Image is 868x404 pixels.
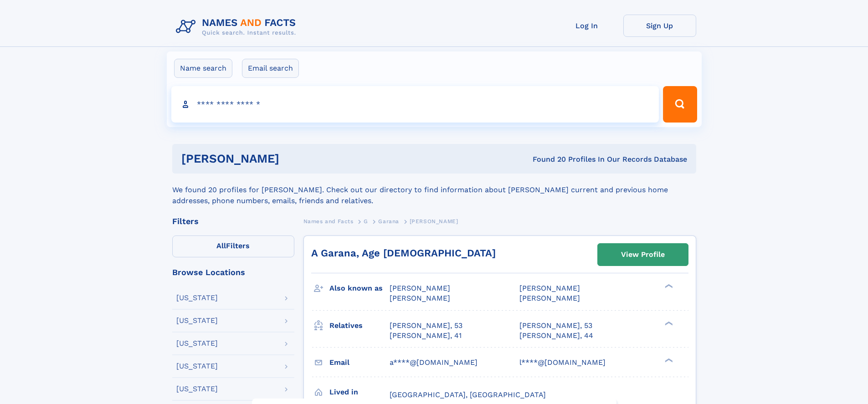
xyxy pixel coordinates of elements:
[176,294,218,302] div: [US_STATE]
[623,15,696,37] a: Sign Up
[598,244,688,266] a: View Profile
[329,384,390,400] h3: Lived in
[663,357,673,363] div: ❯
[172,174,696,206] div: We found 20 profiles for [PERSON_NAME]. Check out our directory to find information about [PERSON...
[519,294,580,302] span: [PERSON_NAME]
[176,317,218,324] div: [US_STATE]
[390,321,462,331] a: [PERSON_NAME], 53
[378,215,399,227] a: Garana
[519,331,593,341] a: [PERSON_NAME], 44
[174,59,232,78] label: Name search
[172,268,294,276] div: Browse Locations
[410,218,458,225] span: [PERSON_NAME]
[172,15,303,39] img: Logo Names and Facts
[663,86,697,123] button: Search Button
[172,235,294,257] label: Filters
[621,244,665,265] div: View Profile
[329,318,390,333] h3: Relatives
[181,153,406,164] h1: [PERSON_NAME]
[171,86,659,123] input: search input
[364,215,368,227] a: G
[519,321,592,331] a: [PERSON_NAME], 53
[329,281,390,296] h3: Also known as
[519,284,580,292] span: [PERSON_NAME]
[663,320,673,326] div: ❯
[390,390,546,399] span: [GEOGRAPHIC_DATA], [GEOGRAPHIC_DATA]
[176,340,218,347] div: [US_STATE]
[311,247,496,259] a: A Garana, Age [DEMOGRAPHIC_DATA]
[663,283,673,289] div: ❯
[242,59,299,78] label: Email search
[364,218,368,225] span: G
[172,217,294,225] div: Filters
[329,355,390,370] h3: Email
[550,15,623,37] a: Log In
[390,331,462,341] a: [PERSON_NAME], 41
[303,215,354,227] a: Names and Facts
[390,294,450,302] span: [PERSON_NAME]
[176,385,218,393] div: [US_STATE]
[378,218,399,225] span: Garana
[176,363,218,370] div: [US_STATE]
[406,154,687,164] div: Found 20 Profiles In Our Records Database
[216,241,226,250] span: All
[390,284,450,292] span: [PERSON_NAME]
